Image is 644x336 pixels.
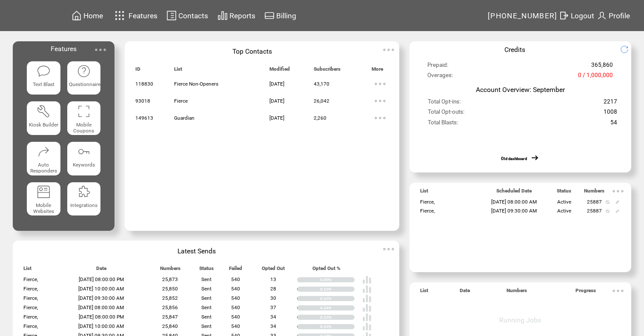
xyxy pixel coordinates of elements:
[73,122,94,134] span: Mobile Coupons
[372,75,389,92] img: ellypsis.svg
[269,81,284,87] span: [DATE]
[37,104,50,118] img: tool%201.svg
[229,265,242,275] span: Failed
[232,47,272,55] span: Top Contacts
[67,182,101,216] a: Integrations
[372,66,383,76] span: More
[276,11,296,20] span: Billing
[270,304,276,310] span: 37
[174,66,182,76] span: List
[610,183,627,200] img: ellypsis.svg
[160,265,180,275] span: Numbers
[178,11,208,20] span: Contacts
[372,92,389,109] img: ellypsis.svg
[314,115,326,121] span: 2,260
[73,162,95,168] span: Keywords
[499,316,541,324] span: Running Jobs
[201,323,212,329] span: Sent
[504,46,525,54] span: Credits
[201,286,212,292] span: Sent
[604,98,617,109] span: 2217
[231,276,240,282] span: 540
[69,81,100,87] span: Questionnaire
[231,323,240,329] span: 540
[491,199,537,205] span: [DATE] 08:00:00 AM
[23,276,38,282] span: Fierce,
[83,11,103,20] span: Home
[606,210,610,213] img: notallowed.svg
[23,286,38,292] span: Fierce,
[587,208,602,214] span: 25887
[92,41,109,58] img: ellypsis.svg
[604,109,617,119] span: 1008
[575,287,596,297] span: Progress
[23,265,31,275] span: List
[362,322,372,331] img: poll%20-%20white.svg
[72,10,82,21] img: home.svg
[420,199,435,205] span: Fierce,
[67,101,101,135] a: Mobile Coupons
[70,202,97,208] span: Integrations
[362,303,372,313] img: poll%20-%20white.svg
[615,200,619,204] img: edit.svg
[496,188,532,198] span: Scheduled Date
[78,286,124,292] span: [DATE] 10:00:00 AM
[67,61,101,95] a: Questionnaire
[488,11,558,20] span: [PHONE_NUMBER]
[312,265,341,275] span: Opted Out %
[427,62,448,72] span: Prepaid:
[77,145,91,158] img: keywords.svg
[558,9,595,22] a: Logout
[270,323,276,329] span: 34
[231,304,240,310] span: 540
[218,10,228,21] img: chart.svg
[557,208,571,214] span: Active
[314,98,329,104] span: 26,042
[362,294,372,303] img: poll%20-%20white.svg
[476,86,565,94] span: Account Overview: September
[112,9,127,23] img: features.svg
[129,11,157,20] span: Features
[174,81,218,87] span: Fierce Non-Openers
[591,62,613,72] span: 365,860
[135,115,153,121] span: 149613
[30,162,57,174] span: Auto Responders
[33,81,54,87] span: Text Blast
[507,287,527,297] span: Numbers
[320,287,355,292] div: 0.11%
[27,61,60,95] a: Text Blast
[78,304,124,310] span: [DATE] 08:00:00 AM
[29,122,58,128] span: Kiosk Builder
[269,115,284,121] span: [DATE]
[460,287,470,297] span: Date
[79,314,124,320] span: [DATE] 08:00:00 PM
[201,276,212,282] span: Sent
[557,188,571,198] span: Status
[77,185,91,198] img: integrations.svg
[27,142,60,175] a: Auto Responders
[111,7,159,24] a: Features
[166,10,177,21] img: contacts.svg
[165,9,209,22] a: Contacts
[606,200,610,204] img: notallowed.svg
[270,286,276,292] span: 28
[610,119,617,129] span: 54
[320,305,355,310] div: 0.14%
[37,145,50,158] img: auto-responders.svg
[27,101,60,135] a: Kiosk Builder
[77,104,91,118] img: coupons.svg
[229,11,255,20] span: Reports
[162,286,178,292] span: 25,850
[610,282,627,299] img: ellypsis.svg
[23,314,38,320] span: Fierce,
[269,98,284,104] span: [DATE]
[96,265,106,275] span: Date
[201,304,212,310] span: Sent
[559,10,569,21] img: exit.svg
[314,66,341,76] span: Subscribers
[23,304,38,310] span: Fierce,
[23,323,38,329] span: Fierce,
[162,295,178,301] span: 25,852
[595,9,631,22] a: Profile
[33,202,54,214] span: Mobile Websites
